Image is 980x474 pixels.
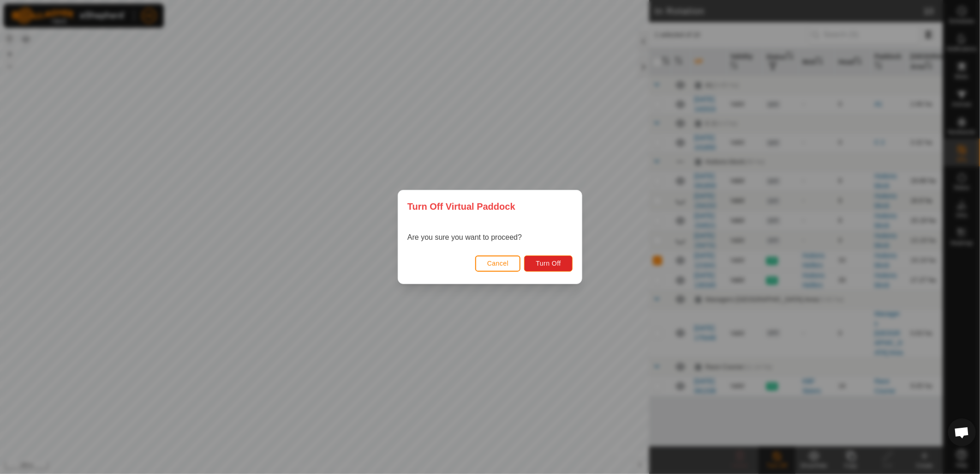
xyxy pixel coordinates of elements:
span: Cancel [487,260,509,267]
p: Are you sure you want to proceed? [407,232,522,243]
button: Turn Off [524,255,573,272]
button: Cancel [475,255,521,272]
div: Open chat [948,419,976,446]
span: Turn Off Virtual Paddock [407,200,515,213]
span: Turn Off [536,260,561,267]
